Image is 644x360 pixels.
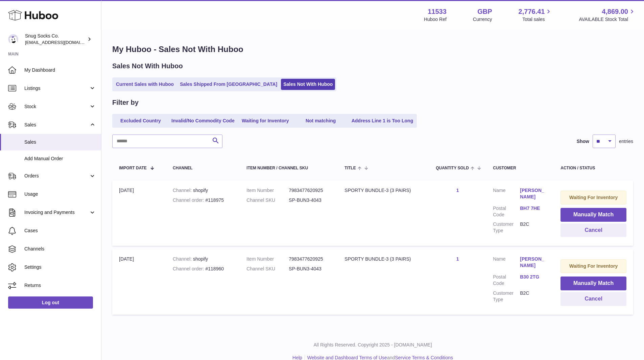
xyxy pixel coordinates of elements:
a: [PERSON_NAME] [520,187,547,200]
span: AVAILABLE Stock Total [579,16,636,23]
a: Sales Shipped From [GEOGRAPHIC_DATA] [177,79,280,90]
a: Current Sales with Huboo [114,79,176,90]
div: Channel [173,166,233,170]
a: B30 2TG [520,274,547,280]
span: Add Manual Order [24,155,96,162]
span: Title [344,166,356,170]
strong: GBP [477,7,492,16]
div: Item Number / Channel SKU [246,166,331,170]
div: Action / Status [560,166,626,170]
p: All Rights Reserved. Copyright 2025 - [DOMAIN_NAME] [107,342,639,348]
strong: Channel [173,188,193,193]
div: Snug Socks Co. [25,33,86,46]
strong: Waiting For Inventory [569,263,618,269]
span: Sales [24,139,96,145]
a: 1 [456,256,459,262]
div: Customer [493,166,547,170]
td: [DATE] [112,181,166,246]
div: shopify [173,256,233,262]
strong: Waiting For Inventory [569,195,618,200]
h1: My Huboo - Sales Not With Huboo [112,44,633,55]
span: Total sales [522,16,552,23]
a: 1 [456,188,459,193]
span: Orders [24,173,89,179]
dt: Customer Type [493,290,520,303]
dt: Customer Type [493,221,520,234]
label: Show [577,138,589,145]
a: Address Line 1 is Too Long [349,115,416,126]
div: Huboo Ref [424,16,447,23]
div: shopify [173,187,233,194]
span: Usage [24,191,96,197]
img: info@snugsocks.co.uk [8,34,18,44]
a: Waiting for Inventory [238,115,292,126]
span: Settings [24,264,96,270]
h2: Filter by [112,98,139,107]
a: Excluded Country [114,115,168,126]
dd: SP-BUN3-4043 [289,266,331,272]
span: Channels [24,246,96,252]
span: My Dashboard [24,67,96,73]
dt: Item Number [246,256,289,262]
dt: Name [493,187,520,202]
a: [PERSON_NAME] [520,256,547,269]
div: #118975 [173,197,233,203]
a: 4,869.00 AVAILABLE Stock Total [579,7,636,23]
dd: 7983477620925 [289,187,331,194]
span: 2,776.41 [519,7,545,16]
a: BH7 7HE [520,205,547,212]
span: entries [619,138,633,145]
span: Import date [119,166,147,170]
a: Not matching [294,115,348,126]
span: [EMAIL_ADDRESS][DOMAIN_NAME] [25,40,99,45]
span: Invoicing and Payments [24,209,89,216]
div: Currency [473,16,492,23]
div: #118960 [173,266,233,272]
a: Log out [8,296,93,309]
span: Cases [24,227,96,234]
dd: B2C [520,221,547,234]
div: SPORTY BUNDLE-3 (3 PAIRS) [344,256,422,262]
strong: Channel order [173,266,206,271]
button: Manually Match [560,208,626,222]
dd: SP-BUN3-4043 [289,197,331,203]
dd: B2C [520,290,547,303]
span: 4,869.00 [602,7,628,16]
span: Sales [24,122,89,128]
span: Stock [24,103,89,110]
button: Cancel [560,292,626,306]
strong: 11533 [428,7,447,16]
dt: Name [493,256,520,270]
div: SPORTY BUNDLE-3 (3 PAIRS) [344,187,422,194]
dt: Item Number [246,187,289,194]
dt: Postal Code [493,205,520,218]
a: Invalid/No Commodity Code [169,115,237,126]
strong: Channel order [173,197,206,203]
button: Manually Match [560,277,626,290]
dt: Channel SKU [246,266,289,272]
span: Listings [24,85,89,92]
dd: 7983477620925 [289,256,331,262]
strong: Channel [173,256,193,262]
span: Quantity Sold [436,166,469,170]
dt: Postal Code [493,274,520,287]
span: Returns [24,282,96,289]
dt: Channel SKU [246,197,289,203]
h2: Sales Not With Huboo [112,62,183,71]
td: [DATE] [112,249,166,314]
a: 2,776.41 Total sales [519,7,553,23]
button: Cancel [560,223,626,237]
a: Sales Not With Huboo [281,79,335,90]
